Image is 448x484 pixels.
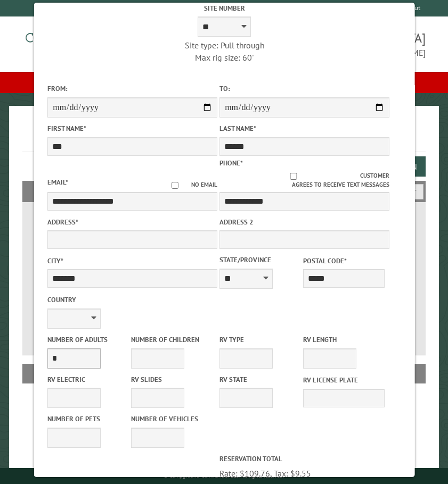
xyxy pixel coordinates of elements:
[22,21,156,62] img: Campground Commander
[22,123,426,152] h1: Reservations
[139,39,309,51] div: Site type: Pull through
[158,180,217,189] label: No email
[219,255,300,265] label: State/Province
[139,3,309,13] label: Site Number
[131,414,212,424] label: Number of Vehicles
[219,217,389,227] label: Address 2
[131,374,212,385] label: RV Slides
[164,472,284,479] small: © Campground Commander LLC. All rights reserved.
[219,374,300,385] label: RV State
[47,414,128,424] label: Number of Pets
[47,335,128,345] label: Number of Adults
[131,335,212,345] label: Number of Children
[303,375,384,385] label: RV License Plate
[22,181,426,201] h2: Filters
[47,256,217,266] label: City
[219,171,389,189] label: Customer agrees to receive text messages
[303,335,384,345] label: RV Length
[158,182,191,189] input: No email
[219,84,389,94] label: To:
[303,256,384,266] label: Postal Code
[219,335,300,345] label: RV Type
[219,468,311,479] span: Rate: $109.76, Tax: $9.55
[219,123,389,133] label: Last Name
[47,123,217,133] label: First Name
[47,217,217,227] label: Address
[47,84,217,94] label: From:
[219,454,389,464] label: Reservation Total
[219,158,242,168] label: Phone
[47,295,217,305] label: Country
[47,178,68,187] label: Email
[139,52,309,63] div: Max rig size: 60'
[226,173,360,180] input: Customer agrees to receive text messages
[28,364,65,383] th: Site
[47,374,128,385] label: RV Electric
